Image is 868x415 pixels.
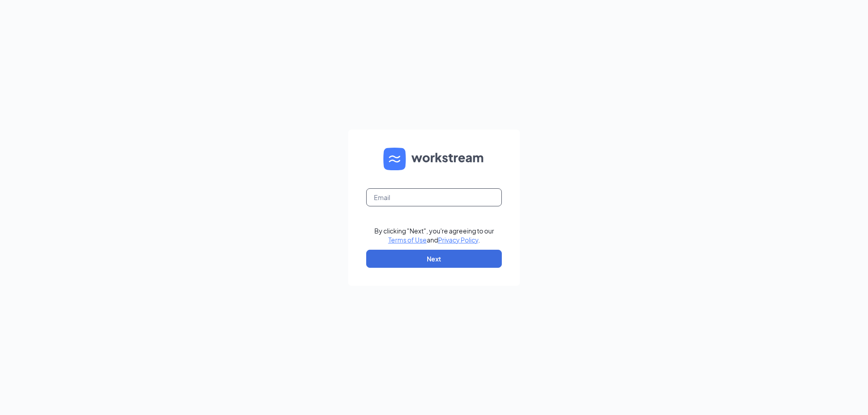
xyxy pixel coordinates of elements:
img: WS logo and Workstream text [383,148,485,170]
a: Terms of Use [388,236,427,244]
button: Next [366,250,502,268]
input: Email [366,188,502,206]
a: Privacy Policy [438,236,478,244]
div: By clicking "Next", you're agreeing to our and . [374,226,494,244]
